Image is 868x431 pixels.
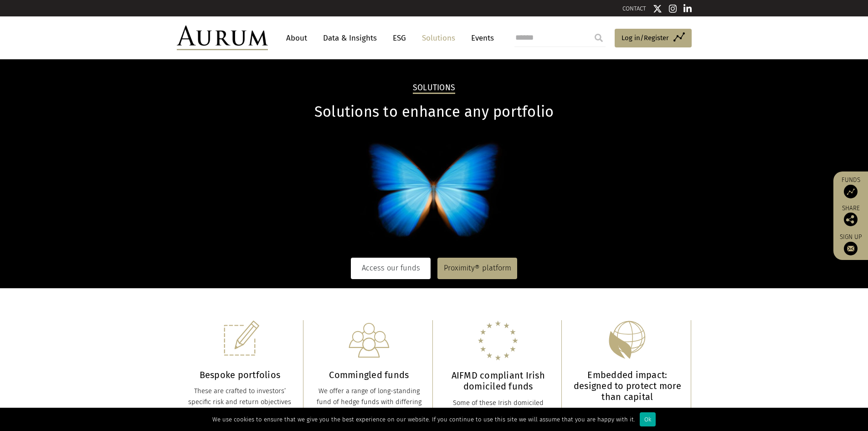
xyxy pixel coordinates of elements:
a: CONTACT [622,5,646,12]
img: Twitter icon [653,4,662,13]
a: Solutions [417,30,460,47]
div: Ok [640,412,656,426]
a: Proximity® platform [437,258,517,279]
input: Submit [590,29,608,47]
a: Log in/Register [615,29,692,48]
img: Sign up to our newsletter [844,242,858,255]
a: Events [467,30,494,47]
img: Linkedin icon [683,4,692,13]
img: Access Funds [844,185,858,198]
img: Instagram icon [669,4,677,13]
h3: Commingled funds [315,369,423,380]
h1: Solutions to enhance any portfolio [177,103,692,121]
span: Log in/Register [621,32,669,43]
a: Sign up [838,233,863,255]
h3: Embedded impact: designed to protect more than capital [573,369,682,402]
a: ESG [388,30,411,47]
a: Data & Insights [318,30,381,47]
img: Share this post [844,213,858,226]
h3: AIFMD compliant Irish domiciled funds [444,370,553,392]
h3: Bespoke portfolios [186,369,294,380]
a: About [282,30,312,47]
a: Funds [838,176,863,198]
img: Aurum [177,26,268,50]
h2: Solutions [413,83,455,94]
div: Share [838,205,863,226]
a: Access our funds [351,258,431,279]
